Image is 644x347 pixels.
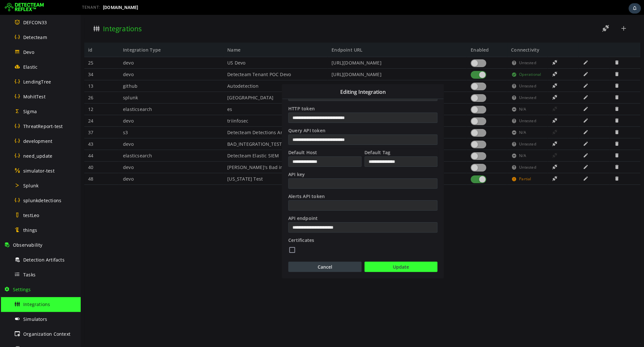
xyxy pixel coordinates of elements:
[201,69,363,263] div: Add a new Integration
[23,19,47,25] span: DEFCON33
[23,227,37,233] span: things
[23,79,51,85] span: LendingTree
[23,257,65,263] span: Detection Artifacts
[23,183,38,189] span: Splunk
[629,3,641,14] div: Task Notifications
[23,316,47,322] span: Simulators
[23,49,34,55] span: Devo
[13,242,43,248] span: Observability
[207,112,357,119] label: Query API token
[82,5,100,10] span: TENANT:
[23,138,52,144] span: development
[5,2,44,13] img: Detecteam logo
[207,134,281,141] label: Default Host
[284,247,357,257] button: Update
[23,212,39,218] span: testLeo
[23,108,37,114] span: Sigma
[23,331,70,337] span: Organization Context
[207,90,357,97] label: HTTP token
[283,134,357,141] label: Default Tag
[207,199,357,206] label: API endpoint
[23,123,63,129] span: ThreatReport-test
[23,301,50,307] span: Integrations
[23,272,36,278] span: Tasks
[23,197,61,203] span: splunkdetections
[103,5,138,10] span: [DOMAIN_NAME]
[23,64,37,70] span: Elastic
[207,155,357,163] label: API key
[201,70,363,84] div: Editing Integration
[23,153,52,159] span: need_update
[208,247,281,257] button: Cancel
[23,94,46,100] span: MohitTest
[13,286,31,292] span: Settings
[23,34,47,40] span: Detecteam
[207,221,357,228] label: Certificates
[207,177,357,184] label: Alerts API token
[23,168,55,174] span: simulator-test
[208,230,215,240] button: Certificates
